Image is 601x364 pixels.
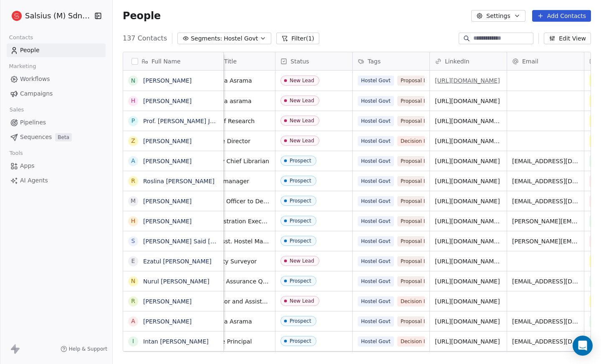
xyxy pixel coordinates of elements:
[203,297,270,306] span: Professor and Assistant Vice Chancellor
[397,156,452,166] span: Proposal Persuader
[397,176,452,186] span: Proposal Persuader
[143,198,192,205] a: [PERSON_NAME]
[522,57,538,66] span: Email
[397,96,452,106] span: Proposal Persuader
[435,98,500,104] a: [URL][DOMAIN_NAME]
[471,10,525,22] button: Settings
[5,60,40,73] span: Marketing
[7,43,106,57] a: People
[358,216,394,226] span: Hostel Govt
[123,71,224,352] div: grid
[6,104,28,116] span: Sales
[143,98,192,104] a: [PERSON_NAME]
[143,218,192,225] a: [PERSON_NAME]
[358,136,394,146] span: Hostel Govt
[397,236,452,246] span: Proposal Persuader
[507,52,584,70] div: Email
[397,276,452,286] span: Proposal Persuader
[143,158,192,164] a: [PERSON_NAME]
[143,298,192,305] a: [PERSON_NAME]
[20,162,35,170] span: Apps
[132,337,134,346] div: I
[10,9,89,23] button: Salsius (M) Sdn Bhd
[397,316,452,326] span: Proposal Persuader
[20,89,53,98] span: Campaigns
[435,218,548,225] a: [URL][DOMAIN_NAME][PERSON_NAME]
[203,117,270,125] span: Head of Research
[435,138,548,144] a: [URL][DOMAIN_NAME][PERSON_NAME]
[123,52,223,70] div: Full Name
[290,178,311,184] div: Prospect
[397,216,452,226] span: Proposal Persuader
[203,177,270,185] span: hostel manager
[435,198,500,205] a: [URL][DOMAIN_NAME]
[131,197,136,205] div: M
[143,77,192,84] a: [PERSON_NAME]
[7,72,106,86] a: Workflows
[435,238,597,245] a: [URL][DOMAIN_NAME][PERSON_NAME][PERSON_NAME]
[435,158,500,164] a: [URL][DOMAIN_NAME]
[131,297,135,306] div: R
[143,318,192,325] a: [PERSON_NAME]
[7,87,106,101] a: Campaigns
[131,317,135,326] div: A
[61,346,107,352] a: Help & Support
[143,138,192,144] a: [PERSON_NAME]
[55,133,72,142] span: Beta
[131,136,135,145] div: Z
[143,238,257,245] a: [PERSON_NAME] Said [PERSON_NAME]
[143,278,210,285] a: Nurul [PERSON_NAME]
[290,298,314,304] div: New Lead
[445,57,470,66] span: LinkedIn
[358,236,394,246] span: Hostel Govt
[397,336,442,346] span: Decision Maker
[358,276,394,286] span: Hostel Govt
[290,258,314,264] div: New Lead
[290,198,311,204] div: Prospect
[397,116,452,126] span: Proposal Persuader
[435,338,500,345] a: [URL][DOMAIN_NAME]
[512,277,579,286] span: [EMAIL_ADDRESS][DOMAIN_NAME]
[131,237,135,245] div: S
[131,177,135,185] div: R
[544,33,591,44] button: Edit View
[512,237,579,245] span: [PERSON_NAME][EMAIL_ADDRESS][DOMAIN_NAME]
[203,97,270,105] span: Penyelia asrama
[290,278,311,284] div: Prospect
[358,176,394,186] span: Hostel Govt
[435,318,500,325] a: [URL][DOMAIN_NAME]
[12,11,22,21] img: logo%20salsius.png
[397,76,452,86] span: Proposal Persuader
[203,257,270,265] span: Quantity Surveyor
[358,336,394,346] span: Hostel Govt
[131,257,135,265] div: E
[290,78,314,83] div: New Lead
[123,10,161,22] span: People
[512,337,579,346] span: [EMAIL_ADDRESS][DOMAIN_NAME]
[131,116,135,125] div: P
[290,57,309,66] span: Status
[512,177,579,185] span: [EMAIL_ADDRESS][DOMAIN_NAME]
[143,118,268,124] a: Prof. [PERSON_NAME] Jee [PERSON_NAME]
[435,77,500,84] a: [URL][DOMAIN_NAME]
[435,278,500,285] a: [URL][DOMAIN_NAME]
[69,346,107,352] span: Help & Support
[203,277,270,286] span: Quality Assurance Quality Control Manager
[290,318,311,324] div: Prospect
[224,34,258,43] span: Hostel Govt
[512,317,579,326] span: [EMAIL_ADDRESS][DOMAIN_NAME]
[123,33,167,43] span: 137 Contacts
[290,98,314,104] div: New Lead
[7,159,106,173] a: Apps
[25,10,92,21] span: Salsius (M) Sdn Bhd
[20,118,46,127] span: Pipelines
[358,296,394,306] span: Hostel Govt
[198,52,275,70] div: Job Title
[512,217,579,225] span: [PERSON_NAME][EMAIL_ADDRESS][DOMAIN_NAME]
[203,317,270,326] span: Penyelia Asrama
[7,174,106,187] a: AI Agents
[353,52,429,70] div: Tags
[131,96,136,105] div: H
[131,217,136,225] div: H
[203,76,270,85] span: Penyelia Asrama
